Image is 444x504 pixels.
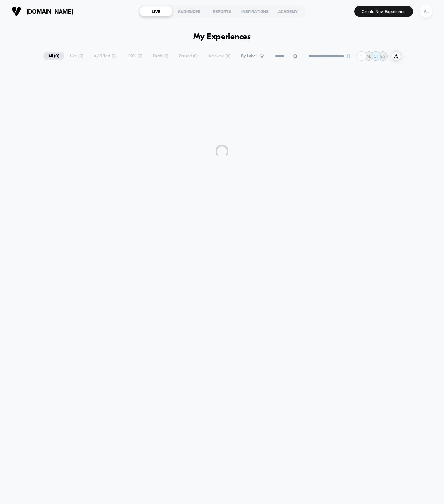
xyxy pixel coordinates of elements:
[272,6,305,16] div: ACADEMY
[357,51,366,61] div: + 1
[420,5,432,18] div: AL
[205,6,239,16] div: REPORTS
[346,54,350,58] img: end
[12,6,21,16] img: Visually logo
[26,8,73,15] span: [DOMAIN_NAME]
[241,54,257,59] span: By Label
[374,54,378,59] p: C.
[139,6,172,16] div: LIVE
[380,54,386,59] p: ZG
[43,52,64,60] span: All ( 0 )
[418,5,434,18] button: AL
[354,6,413,17] button: Create New Experience
[172,6,205,16] div: AUDIENCES
[239,6,272,16] div: INSPIRATIONS
[193,32,251,42] h1: My Experiences
[366,54,371,59] p: AL
[10,6,75,16] button: [DOMAIN_NAME]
